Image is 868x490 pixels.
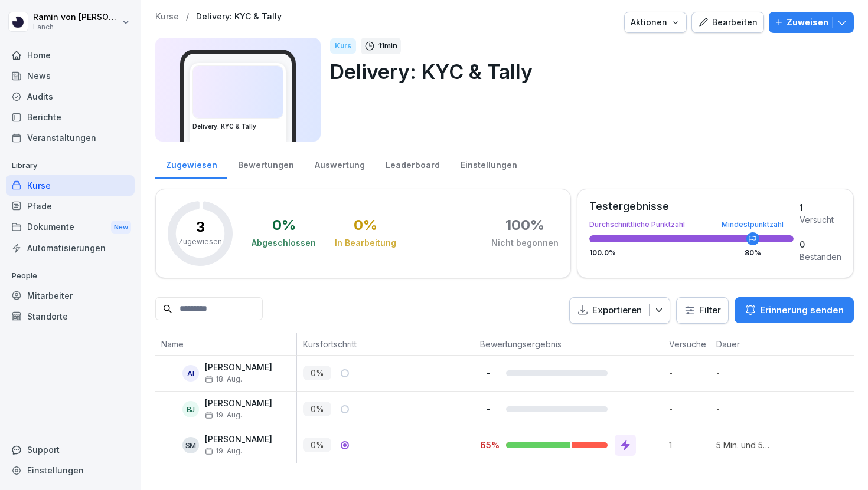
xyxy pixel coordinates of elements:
[800,213,841,226] div: Versucht
[800,201,841,213] div: 1
[6,127,135,148] a: Veranstaltungen
[6,156,135,175] p: Library
[303,402,331,416] p: 0 %
[303,338,468,350] p: Kursfortschritt
[33,23,119,31] p: Lanch
[354,218,377,232] div: 0 %
[6,216,135,238] a: DokumenteNew
[624,12,687,33] button: Aktionen
[691,12,764,33] button: Bearbeiten
[182,401,199,417] div: BJ
[182,437,199,453] div: SM
[6,439,135,460] div: Support
[480,403,497,415] p: -
[684,304,721,316] div: Filter
[6,196,135,216] a: Pfade
[6,86,135,107] a: Audits
[196,220,205,234] p: 3
[491,237,559,249] div: Nicht begonnen
[6,175,135,196] a: Kurse
[6,306,135,327] a: Standorte
[735,297,854,323] button: Erinnerung senden
[111,221,131,234] div: New
[480,338,657,350] p: Bewertungsergebnis
[505,218,544,232] div: 100 %
[480,367,497,379] p: -
[800,251,841,263] div: Bestanden
[6,216,135,238] div: Dokumente
[589,221,794,228] div: Durchschnittliche Punktzahl
[335,237,396,249] div: In Bearbeitung
[716,403,769,415] p: -
[303,438,331,452] p: 0 %
[205,363,272,373] p: [PERSON_NAME]
[745,249,761,256] div: 80 %
[378,40,397,52] p: 11 min
[196,12,282,22] a: Delivery: KYC & Tally
[800,238,841,251] div: 0
[252,237,316,249] div: Abgeschlossen
[303,366,331,380] p: 0 %
[205,375,242,383] span: 18. Aug.
[178,236,222,247] p: Zugewiesen
[716,338,763,350] p: Dauer
[227,149,304,179] a: Bewertungen
[161,338,291,350] p: Name
[592,304,642,317] p: Exportieren
[155,149,227,179] a: Zugewiesen
[669,338,704,350] p: Versuche
[716,367,769,379] p: -
[669,367,710,379] p: -
[6,285,135,306] a: Mitarbeiter
[569,297,670,324] button: Exportieren
[669,403,710,415] p: -
[589,201,794,212] div: Testergebnisse
[631,16,680,29] div: Aktionen
[272,218,296,232] div: 0 %
[330,38,356,54] div: Kurs
[6,460,135,481] a: Einstellungen
[669,439,710,451] p: 1
[192,122,283,131] h3: Delivery: KYC & Tally
[6,267,135,285] p: People
[304,149,375,179] a: Auswertung
[716,439,769,451] p: 5 Min. und 56 Sek.
[450,149,527,179] div: Einstellungen
[375,149,450,179] a: Leaderboard
[6,107,135,127] a: Berichte
[205,435,272,445] p: [PERSON_NAME]
[155,12,179,22] a: Kurse
[205,399,272,409] p: [PERSON_NAME]
[6,238,135,258] a: Automatisierungen
[205,411,242,419] span: 19. Aug.
[205,447,242,455] span: 19. Aug.
[760,304,844,317] p: Erinnerung senden
[480,439,497,450] p: 65%
[6,65,135,86] a: News
[787,16,828,29] p: Zuweisen
[769,12,854,33] button: Zuweisen
[698,16,758,29] div: Bearbeiten
[186,12,189,22] p: /
[589,249,794,256] div: 100.0 %
[6,45,135,65] a: Home
[330,57,844,87] p: Delivery: KYC & Tally
[182,365,199,382] div: AI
